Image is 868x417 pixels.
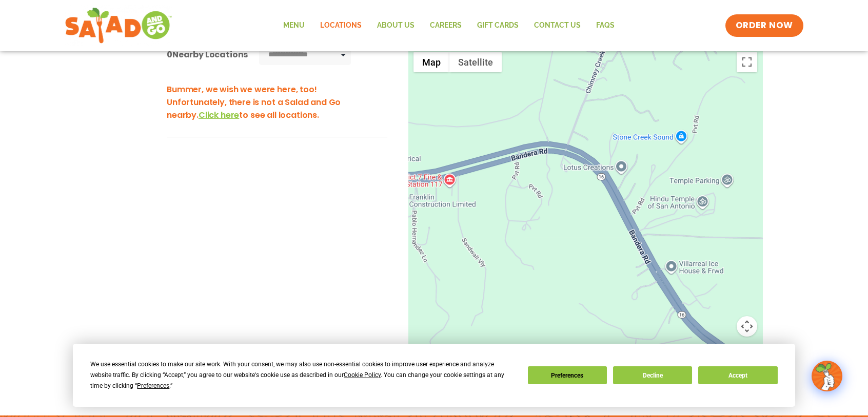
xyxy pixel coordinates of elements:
[73,344,795,407] div: Cookie Consent Prompt
[526,14,588,37] a: Contact Us
[344,371,381,379] span: Cookie Policy
[137,382,169,389] span: Preferences
[167,48,248,61] div: Nearby Locations
[275,14,312,37] a: Menu
[813,362,841,390] img: wpChatIcon
[413,52,449,72] button: Show street map
[167,83,387,121] h3: Bummer, we wish we were here, too! Unfortunately, there is not a Salad and Go nearby. to see all ...
[698,366,777,384] button: Accept
[528,366,607,384] button: Preferences
[588,14,622,37] a: FAQs
[312,14,369,37] a: Locations
[725,14,803,37] a: ORDER NOW
[65,5,173,46] img: new-SAG-logo-768×292
[90,359,515,391] div: We use essential cookies to make our site work. With your consent, we may also use non-essential ...
[199,109,239,121] span: Click here
[469,14,526,37] a: GIFT CARDS
[275,14,622,37] nav: Menu
[449,52,502,72] button: Show satellite imagery
[369,14,422,37] a: About Us
[422,14,469,37] a: Careers
[737,52,757,72] button: Toggle fullscreen view
[736,19,793,32] span: ORDER NOW
[737,316,757,337] button: Map camera controls
[613,366,692,384] button: Decline
[167,49,172,60] span: 0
